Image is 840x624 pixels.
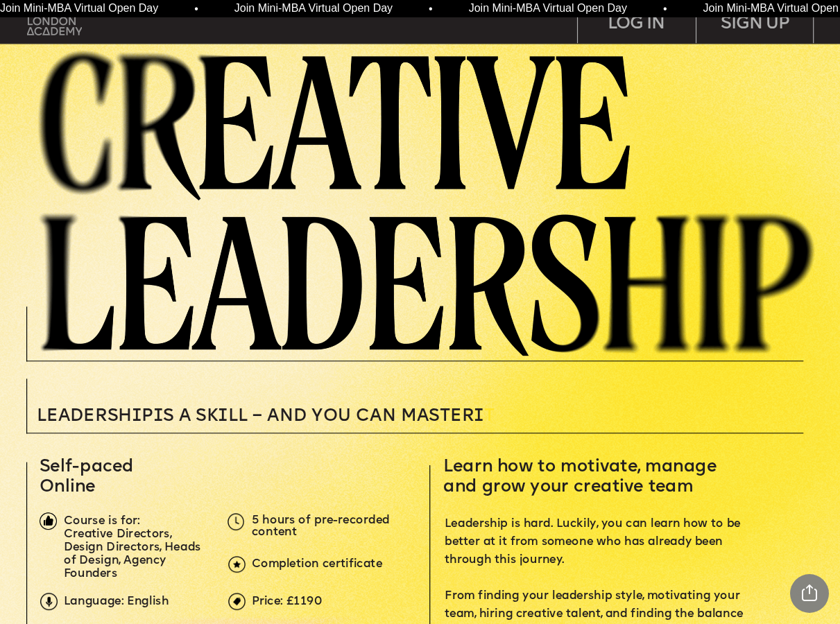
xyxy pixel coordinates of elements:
[132,408,142,425] span: i
[252,558,382,571] span: Completion certificate
[153,408,163,425] span: i
[662,3,667,15] span: •
[27,8,82,35] img: upload-bfdffa89-fac7-4f57-a443-c7c39906ba42.png
[64,596,169,608] span: Language: English
[40,478,95,495] span: Online
[40,593,58,610] img: upload-9eb2eadd-7bf9-4b2b-b585-6dd8b9275b41.png
[228,593,246,610] img: upload-969c61fd-ea08-4d05-af36-d273f2608f5e.png
[443,458,721,495] span: Learn how to motivate, manage and grow your creative team
[194,3,198,15] span: •
[40,512,57,530] img: image-1fa7eedb-a71f-428c-a033-33de134354ef.png
[28,45,840,356] img: image-3435f618-b576-4c59-ac17-05593ebec101.png
[228,513,245,530] img: upload-5dcb7aea-3d7f-4093-a867-f0427182171d.png
[228,556,246,573] img: upload-6b0d0326-a6ce-441c-aac1-c2ff159b353e.png
[252,514,393,537] span: 5 hours of pre-recorded content
[474,408,484,425] span: i
[37,408,627,425] p: T
[429,3,433,15] span: •
[64,528,204,580] span: Creative Directors, Design Directors, Heads of Design, Agency Founders
[37,408,484,425] span: Leadersh p s a sk ll – and you can MASTER
[790,574,829,613] div: Share
[252,596,323,608] span: Price: £1190
[218,408,228,425] span: i
[40,458,134,476] span: Self-paced
[64,515,140,528] span: Course is for:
